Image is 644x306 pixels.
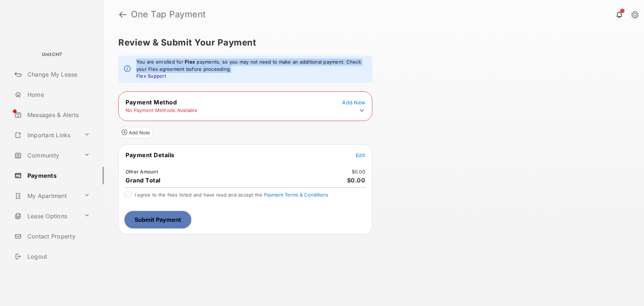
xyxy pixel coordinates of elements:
[12,86,104,103] a: Home
[351,168,365,175] td: $0.00
[356,152,365,158] span: Edit
[125,107,198,113] td: No Payment Methods Available
[136,59,367,80] em: You are enrolled for payments, so you may not need to make an additional payment. Check your Flex...
[12,66,104,83] a: Change My Lease
[12,106,104,124] a: Messages & Alerts
[12,187,81,204] a: My Apartment
[126,151,175,159] span: Payment Details
[136,73,166,79] a: Flex Support
[118,38,624,47] h5: Review & Submit Your Payment
[125,168,158,175] td: Other Amount
[126,177,161,184] span: Grand Total
[12,167,104,184] a: Payments
[342,99,365,105] span: Add New
[118,127,153,138] button: Add Note
[356,151,365,159] button: Edit
[12,228,104,245] a: Contact Property
[42,51,62,58] p: UnitCH7
[126,99,177,106] span: Payment Method
[347,177,365,184] span: $0.00
[131,10,206,19] strong: One Tap Payment
[185,59,195,65] strong: Flex
[342,99,365,106] button: Add New
[135,192,328,198] span: I agree to the fees listed and have read and accept the
[264,192,328,198] button: I agree to the fees listed and have read and accept the
[12,248,104,265] a: Logout
[12,126,81,144] a: Important Links
[12,207,81,225] a: Lease Options
[124,211,191,228] button: Submit Payment
[12,147,81,164] a: Community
